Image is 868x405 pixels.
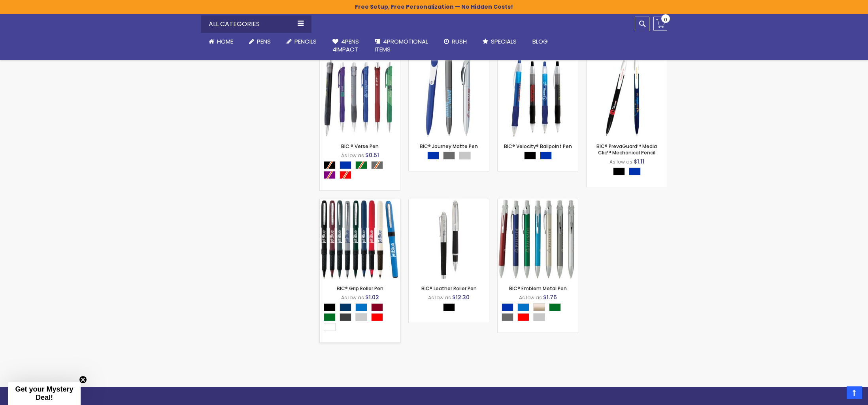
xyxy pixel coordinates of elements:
[320,199,400,280] img: BIC® Grip Roller Pen
[427,152,439,160] div: Blue
[653,17,667,30] a: 0
[257,37,271,46] span: Pens
[525,33,556,50] a: Blog
[294,37,317,46] span: Pencils
[549,303,561,311] div: Green
[443,303,455,311] div: Black
[596,143,657,156] a: BIC® PrevaGuard™ Media Clic™ Mechanical Pencil
[587,57,667,137] img: BIC® PrevaGuard™ Media Clic™ Mechanical Pencil
[241,33,279,50] a: Pens
[847,386,862,399] a: Top
[355,303,367,311] div: Blue Light
[340,303,351,311] div: Navy Blue
[421,285,477,292] a: BIC® Leather Roller Pen
[524,152,536,160] div: Black
[613,167,625,175] div: Black
[409,57,489,63] a: BIC® Journey Matte Pen
[517,313,529,321] div: Red
[365,151,379,159] span: $0.51
[409,199,489,205] a: BIC® Leather Roller Pen
[324,323,336,331] div: White
[371,303,383,311] div: Burgundy
[341,143,379,150] a: BIC ® Verse Pen
[337,285,383,292] a: BIC® Grip Roller Pen
[355,313,367,321] div: Grey Light
[498,57,578,63] a: BIC® Velocity® Ballpoint Pen
[8,382,81,405] div: Get your Mystery Deal!Close teaser
[498,57,578,137] img: BIC® Velocity® Ballpoint Pen
[341,152,364,159] span: As low as
[409,199,489,280] img: BIC® Leather Roller Pen
[324,313,336,321] div: Green
[340,313,351,321] div: Grey Charcoal
[532,37,548,46] span: Blog
[517,303,529,311] div: Blue Light
[504,143,572,150] a: BIC® Velocity® Ballpoint Pen
[498,199,578,280] img: BIC® Emblem Metal Pen
[475,33,525,50] a: Specials
[201,15,311,33] div: All Categories
[201,33,241,50] a: Home
[543,293,557,301] span: $1.76
[502,303,513,311] div: Blue
[320,57,400,63] a: BIC ® Verse Pen
[609,158,632,165] span: As low as
[443,152,455,160] div: Grey
[519,294,542,301] span: As low as
[340,161,351,169] div: Blue
[502,313,513,321] div: Grey
[540,152,552,160] div: Blue
[15,385,73,401] span: Get your Mystery Deal!
[498,199,578,205] a: BIC® Emblem Metal Pen
[332,37,359,53] span: 4Pens 4impact
[375,37,428,53] span: 4PROMOTIONAL ITEMS
[365,293,379,301] span: $1.02
[459,152,471,160] div: Silver
[533,313,545,321] div: Silver
[371,313,383,321] div: Red
[533,303,545,311] div: Champagne
[79,376,87,384] button: Close teaser
[341,294,364,301] span: As low as
[325,33,367,59] a: 4Pens4impact
[320,199,400,205] a: BIC® Grip Roller Pen
[320,57,400,137] img: BIC ® Verse Pen
[367,33,436,59] a: 4PROMOTIONALITEMS
[324,303,336,311] div: Black
[452,293,470,301] span: $12.30
[509,285,567,292] a: BIC® Emblem Metal Pen
[324,161,400,181] div: Select A Color
[279,33,325,50] a: Pencils
[420,143,478,150] a: BIC® Journey Matte Pen
[409,57,489,137] img: BIC® Journey Matte Pen
[664,16,667,23] span: 0
[217,37,233,46] span: Home
[634,158,644,165] span: $1.11
[629,167,641,175] div: Blue
[436,33,475,50] a: Rush
[452,37,467,46] span: Rush
[491,37,517,46] span: Specials
[428,294,451,301] span: As low as
[587,57,667,63] a: BIC® PrevaGuard™ Media Clic™ Mechanical Pencil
